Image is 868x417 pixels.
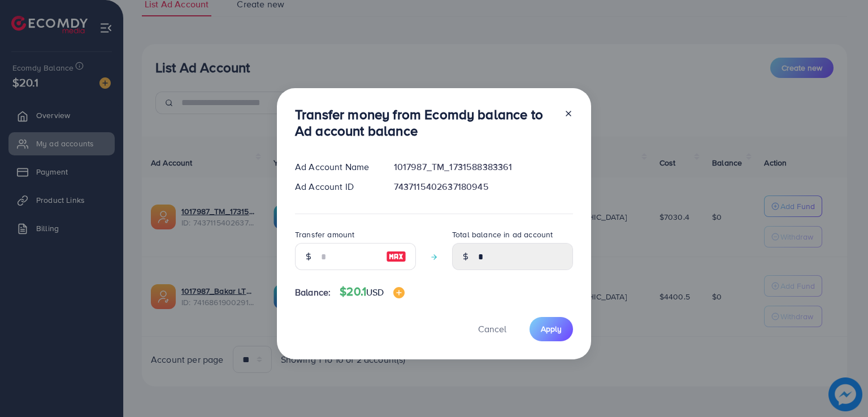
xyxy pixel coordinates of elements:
[530,317,573,341] button: Apply
[295,229,354,240] label: Transfer amount
[385,180,582,193] div: 7437115402637180945
[295,106,555,139] h3: Transfer money from Ecomdy balance to Ad account balance
[393,287,405,298] img: image
[386,250,406,263] img: image
[464,317,520,341] button: Cancel
[478,323,506,335] span: Cancel
[340,285,404,299] h4: $20.1
[366,286,384,298] span: USD
[286,180,385,193] div: Ad Account ID
[541,323,562,335] span: Apply
[452,229,553,240] label: Total balance in ad account
[295,286,331,299] span: Balance:
[286,160,385,173] div: Ad Account Name
[385,160,582,173] div: 1017987_TM_1731588383361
